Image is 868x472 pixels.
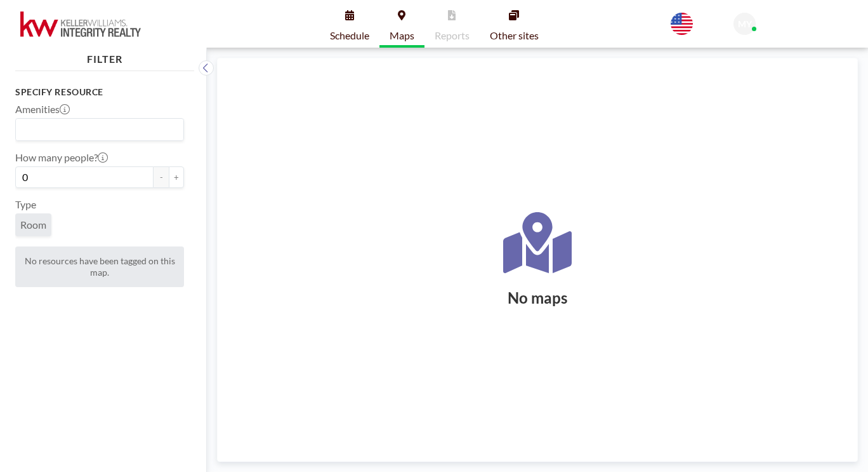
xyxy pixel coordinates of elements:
span: Room [20,219,46,231]
h3: Specify resource [15,86,184,98]
span: Other sites [490,30,539,41]
span: Maps [390,30,414,41]
span: Schedule [330,30,369,41]
label: Amenities [15,103,70,116]
span: MY [738,18,752,30]
label: Type [15,198,36,211]
input: Search for option [17,121,176,138]
span: Reports [435,30,470,41]
div: No resources have been tagged on this map. [15,246,184,287]
h2: No maps [508,288,567,307]
h4: FILTER [15,48,194,65]
span: [PERSON_NAME] [761,19,832,30]
label: How many people? [15,151,108,164]
button: + [169,166,184,188]
img: organization-logo [20,11,141,37]
button: - [154,166,169,188]
div: Search for option [16,119,183,140]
